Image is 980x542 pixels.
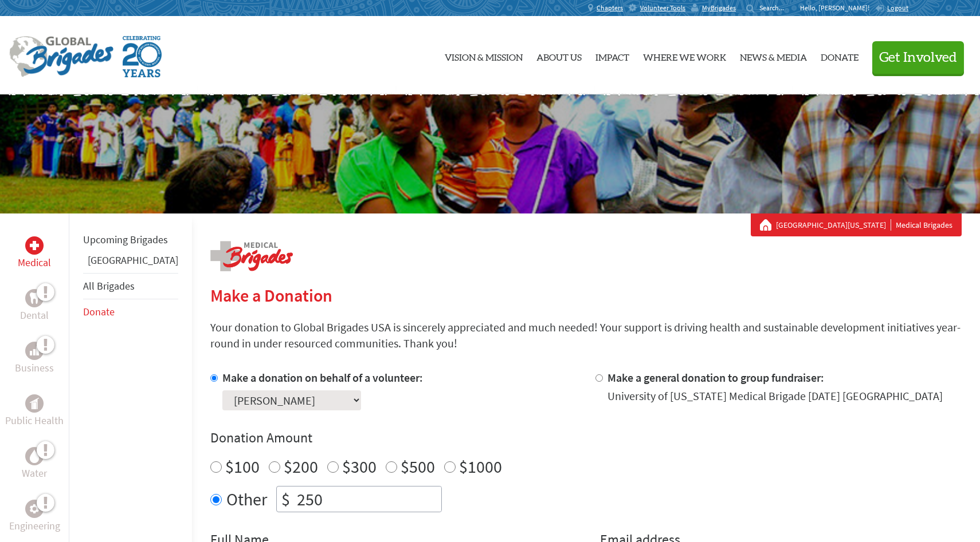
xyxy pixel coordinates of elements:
label: $500 [401,456,435,477]
a: Impact [595,26,629,85]
label: $300 [342,456,377,477]
a: Upcoming Brigades [83,233,168,246]
a: [GEOGRAPHIC_DATA] [88,254,178,267]
input: Enter Amount [295,486,441,512]
img: Medical [30,241,39,250]
p: Medical [18,255,51,271]
a: All Brigades [83,279,135,292]
img: Public Health [30,398,39,409]
li: Guatemala [83,252,178,273]
img: Engineering [30,504,39,513]
img: Global Brigades Celebrating 20 Years [123,36,162,77]
div: $ [277,486,295,512]
p: Business [15,360,54,376]
p: Engineering [9,518,60,534]
label: $100 [225,456,260,477]
a: Logout [875,3,908,13]
p: Your donation to Global Brigades USA is sincerely appreciated and much needed! Your support is dr... [210,319,962,351]
span: Get Involved [879,51,957,65]
a: [GEOGRAPHIC_DATA][US_STATE] [776,219,891,231]
a: MedicalMedical [18,236,51,271]
a: EngineeringEngineering [9,500,60,534]
p: Water [22,465,47,481]
img: Water [30,449,39,462]
a: Where We Work [643,26,726,85]
div: Medical [25,236,44,255]
span: MyBrigades [702,3,736,13]
span: Chapters [597,3,623,13]
div: Dental [25,289,44,307]
label: Other [226,486,267,512]
p: Hello, [PERSON_NAME]! [800,3,875,13]
span: Volunteer Tools [640,3,685,13]
img: logo-medical.png [210,241,293,271]
h2: Make a Donation [210,285,962,306]
img: Global Brigades Logo [9,36,113,77]
p: Dental [20,307,49,323]
div: Business [25,342,44,360]
label: Make a general donation to group fundraiser: [607,370,824,385]
label: $1000 [459,456,502,477]
input: Search... [759,3,792,12]
li: Upcoming Brigades [83,227,178,252]
li: All Brigades [83,273,178,299]
a: Donate [83,305,115,318]
div: Water [25,447,44,465]
label: Make a donation on behalf of a volunteer: [222,370,423,385]
img: Dental [30,292,39,303]
li: Donate [83,299,178,325]
label: $200 [284,456,318,477]
p: Public Health [5,413,64,429]
a: DentalDental [20,289,49,323]
span: Logout [887,3,908,12]
a: Public HealthPublic Health [5,394,64,429]
a: News & Media [740,26,807,85]
div: University of [US_STATE] Medical Brigade [DATE] [GEOGRAPHIC_DATA] [607,388,943,404]
a: Donate [821,26,859,85]
div: Engineering [25,500,44,518]
a: BusinessBusiness [15,342,54,376]
h4: Donation Amount [210,429,962,447]
div: Medical Brigades [760,219,952,231]
a: WaterWater [22,447,47,481]
div: Public Health [25,394,44,413]
a: Vision & Mission [445,26,523,85]
a: About Us [536,26,582,85]
button: Get Involved [872,41,964,74]
img: Business [30,346,39,355]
